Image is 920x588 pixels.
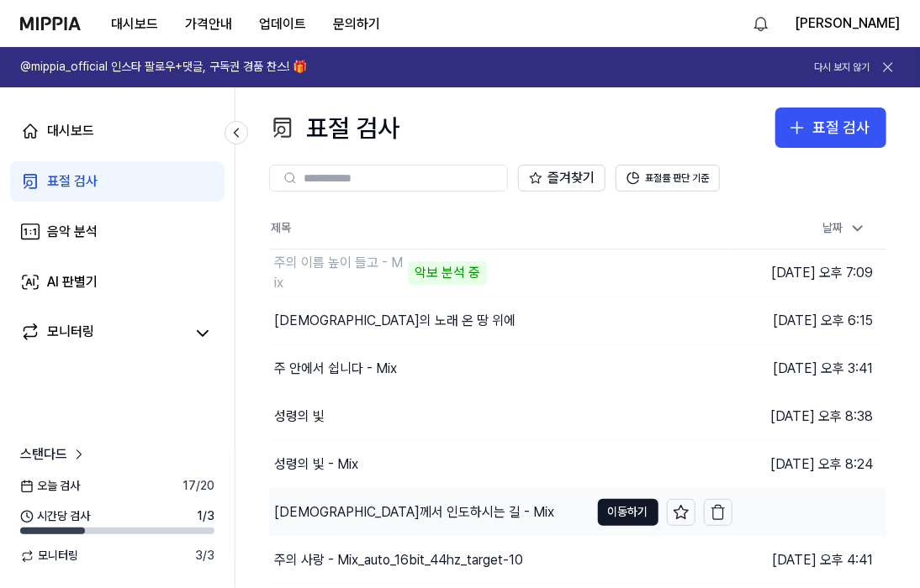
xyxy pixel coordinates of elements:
button: 가격안내 [172,8,246,41]
a: 스탠다드 [20,444,87,465]
div: 주의 이름 높이 들고 - Mix [274,253,404,293]
th: 제목 [269,208,732,249]
span: 스탠다드 [20,444,67,465]
td: [DATE] 오후 5:46 [732,488,887,536]
button: 다시 보지 않기 [814,60,870,75]
div: 악보 분석 중 [408,261,487,285]
div: 음악 분석 [47,222,98,242]
button: 표절 검사 [775,108,886,148]
td: [DATE] 오후 4:41 [732,536,887,584]
div: 날짜 [816,215,873,242]
a: AI 판별기 [10,262,225,302]
button: [PERSON_NAME] [795,13,900,34]
div: 주 안에서 쉽니다 - Mix [274,359,397,379]
span: 3 / 3 [195,548,214,564]
button: 업데이트 [246,8,320,41]
div: 성령의 빛 [274,407,325,427]
span: 모니터링 [20,548,78,564]
button: 대시보드 [98,8,172,41]
a: 모니터링 [20,322,184,345]
div: 모니터링 [47,322,94,345]
button: 즐겨찾기 [518,165,605,192]
button: 표절률 판단 기준 [616,165,720,192]
div: 표절 검사 [47,171,98,192]
div: [DEMOGRAPHIC_DATA]의 노래 온 땅 위에 [274,311,516,331]
button: 이동하기 [598,499,658,526]
div: AI 판별기 [47,272,98,292]
span: 오늘 검사 [20,478,80,495]
div: 성령의 빛 - Mix [274,454,358,475]
td: [DATE] 오후 8:24 [732,440,887,488]
a: 음악 분석 [10,212,225,252]
span: 시간당 검사 [20,508,90,525]
div: 표절 검사 [812,116,870,140]
span: 17 / 20 [182,478,214,495]
h1: @mippia_official 인스타 팔로우+댓글, 구독권 경품 찬스! 🎁 [20,59,307,76]
div: 대시보드 [47,121,94,141]
a: 표절 검사 [10,161,225,202]
td: [DATE] 오후 3:41 [732,344,887,392]
span: 1 / 3 [197,508,214,525]
div: 표절 검사 [269,108,399,148]
img: 알림 [751,13,771,34]
button: 문의하기 [320,8,394,41]
img: logo [20,17,81,30]
td: [DATE] 오후 7:09 [732,249,887,297]
div: 주의 사랑 - Mix_auto_16bit_44hz_target-10 [274,550,523,570]
a: 대시보드 [10,111,225,151]
a: 업데이트 [246,1,320,47]
td: [DATE] 오후 8:38 [732,392,887,440]
div: [DEMOGRAPHIC_DATA]께서 인도하시는 길 - Mix [274,502,554,522]
td: [DATE] 오후 6:15 [732,297,887,344]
